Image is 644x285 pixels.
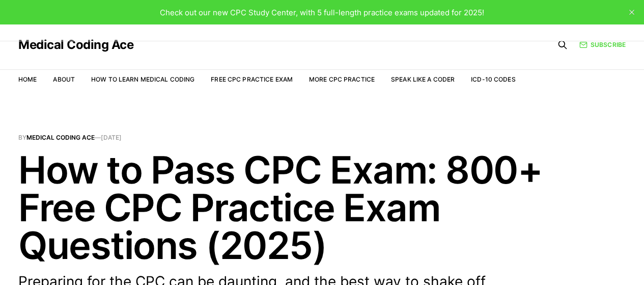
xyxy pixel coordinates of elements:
[91,75,194,83] a: How to Learn Medical Coding
[101,134,122,141] time: [DATE]
[211,75,293,83] a: Free CPC Practice Exam
[624,4,640,20] button: close
[579,40,626,49] a: Subscribe
[18,151,626,264] h1: How to Pass CPC Exam: 800+ Free CPC Practice Exam Questions (2025)
[391,75,455,83] a: Speak Like a Coder
[18,39,133,51] a: Medical Coding Ace
[471,75,515,83] a: ICD-10 Codes
[18,135,626,141] span: By —
[53,75,75,83] a: About
[478,235,644,285] iframe: portal-trigger
[18,75,37,83] a: Home
[160,8,484,17] span: Check out our new CPC Study Center, with 5 full-length practice exams updated for 2025!
[309,75,375,83] a: More CPC Practice
[26,134,95,141] a: Medical Coding Ace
